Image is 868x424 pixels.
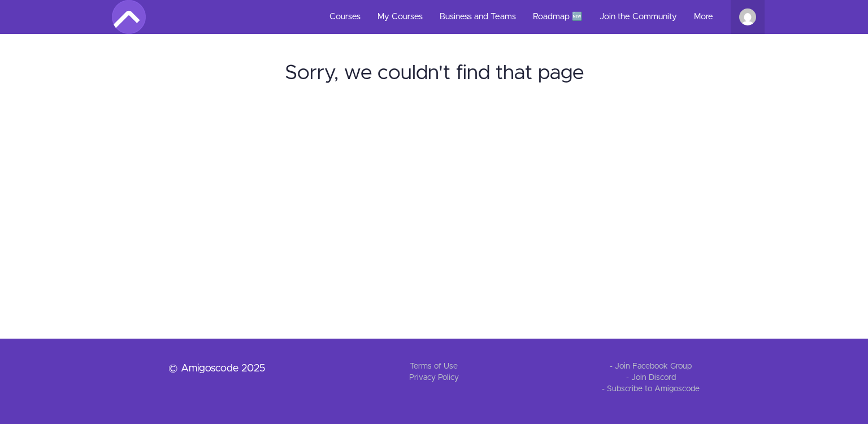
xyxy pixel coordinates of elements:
a: - Join Facebook Group [610,362,692,370]
img: wissaltechnolowgiecours@wissalgroup.com [739,8,756,25]
a: - Subscribe to Amigoscode [602,385,700,393]
a: Terms of Use [410,362,458,370]
a: Privacy Policy [409,374,459,382]
a: - Join Discord [626,374,676,382]
p: © Amigoscode 2025 [108,361,325,377]
center: Sorry, we couldn't find that page [17,62,851,85]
